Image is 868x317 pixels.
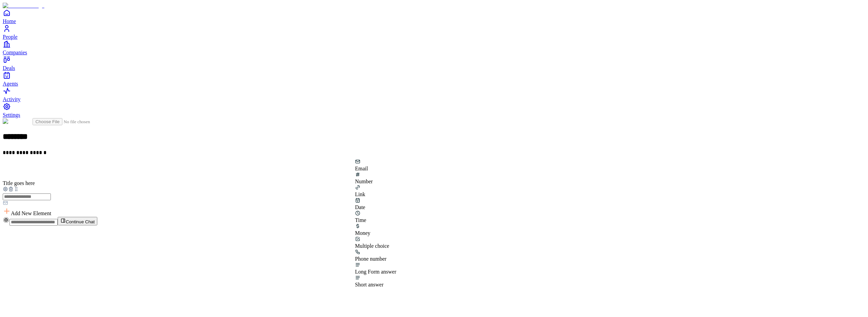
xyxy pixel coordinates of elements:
[3,24,865,40] a: People
[3,112,20,118] span: Settings
[3,65,15,71] span: Deals
[3,87,865,102] a: Activity
[3,9,865,24] a: Home
[355,159,396,172] div: Email
[3,56,865,71] a: Deals
[355,262,396,275] div: Long Form answer
[355,179,396,185] div: Number
[355,275,396,288] div: Short answer
[3,81,18,87] span: Agents
[3,118,33,125] img: Form Logo
[3,102,865,118] a: Settings
[355,249,396,262] div: Phone number
[3,96,20,102] span: Activity
[3,40,865,55] a: Companies
[3,3,44,9] img: Item Brain Logo
[355,217,396,223] div: Time
[355,166,396,172] div: Email
[58,217,97,225] button: Continue Chat
[355,210,396,223] div: Time
[3,18,16,24] span: Home
[3,71,865,87] a: Agents
[355,198,396,210] div: Date
[3,50,27,55] span: Companies
[3,34,18,40] span: People
[3,217,865,226] div: Continue Chat
[355,256,396,262] div: Phone number
[355,223,396,236] div: Money
[355,172,396,185] div: Number
[3,180,865,186] div: Title goes here
[355,236,396,249] div: Multiple choice
[355,243,396,249] div: Multiple choice
[355,269,396,275] div: Long Form answer
[355,204,396,210] div: Date
[66,219,95,224] span: Continue Chat
[355,185,396,198] div: Link
[355,191,396,198] div: Link
[355,230,396,236] div: Money
[355,282,396,288] div: Short answer
[11,210,51,216] span: Add New Element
